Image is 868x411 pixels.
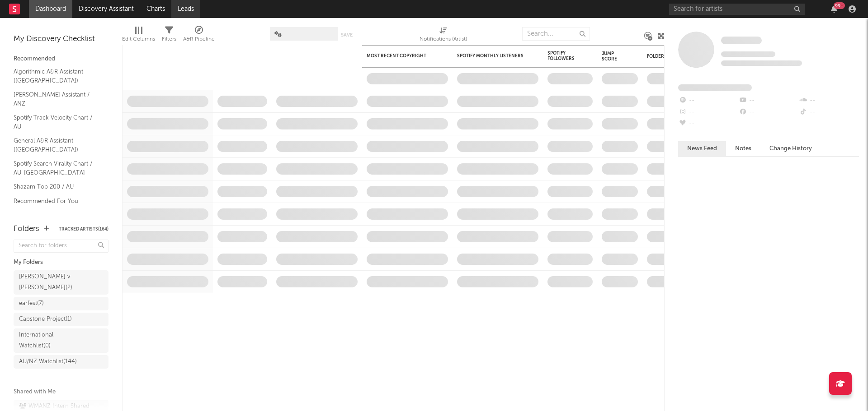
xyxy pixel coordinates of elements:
[799,95,859,106] div: --
[59,227,108,231] button: Tracked Artists(164)
[678,118,738,130] div: --
[122,34,155,45] div: Edit Columns
[647,54,715,59] div: Folders
[14,136,99,154] a: General A&R Assistant ([GEOGRAPHIC_DATA])
[14,328,108,353] a: International Watchlist(0)
[14,387,108,397] div: Shared with Me
[547,51,579,61] div: Spotify Followers
[14,297,108,310] a: earfest(7)
[738,106,798,118] div: --
[14,355,108,369] a: AU/NZ Watchlist(144)
[420,23,467,49] div: Notifications (Artist)
[14,257,108,268] div: My Folders
[678,141,726,156] button: News Feed
[162,34,176,45] div: Filters
[831,5,837,13] button: 99+
[19,330,83,351] div: International Watchlist ( 0 )
[457,53,525,59] div: Spotify Monthly Listeners
[14,196,99,206] a: Recommended For You
[678,106,738,118] div: --
[367,53,434,59] div: Most Recent Copyright
[162,23,176,49] div: Filters
[183,23,215,49] div: A&R Pipeline
[760,141,821,156] button: Change History
[19,298,44,309] div: earfest ( 7 )
[14,182,99,192] a: Shazam Top 200 / AU
[738,95,798,106] div: --
[522,27,590,41] input: Search...
[834,2,845,9] div: 99 +
[341,32,353,37] button: Save
[14,240,108,253] input: Search for folders...
[14,224,39,235] div: Folders
[14,159,99,177] a: Spotify Search Virality Chart / AU-[GEOGRAPHIC_DATA]
[721,51,775,57] span: Tracking Since: [DATE]
[122,23,155,49] div: Edit Columns
[183,34,215,45] div: A&R Pipeline
[14,270,108,295] a: [PERSON_NAME] v [PERSON_NAME](2)
[14,113,99,131] a: Spotify Track Velocity Chart / AU
[678,84,752,91] span: Fans Added by Platform
[721,36,762,45] a: Some Artist
[420,34,467,45] div: Notifications (Artist)
[799,106,859,118] div: --
[721,37,762,44] span: Some Artist
[19,272,83,293] div: [PERSON_NAME] v [PERSON_NAME] ( 2 )
[19,314,72,325] div: Capstone Project ( 1 )
[726,141,760,156] button: Notes
[14,67,99,85] a: Algorithmic A&R Assistant ([GEOGRAPHIC_DATA])
[669,4,805,15] input: Search for artists
[678,95,738,106] div: --
[14,90,99,108] a: [PERSON_NAME] Assistant / ANZ
[14,34,108,45] div: My Discovery Checklist
[602,51,624,62] div: Jump Score
[19,356,77,367] div: AU/NZ Watchlist ( 144 )
[721,60,802,66] span: 0 fans last week
[14,54,108,65] div: Recommended
[14,313,108,326] a: Capstone Project(1)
